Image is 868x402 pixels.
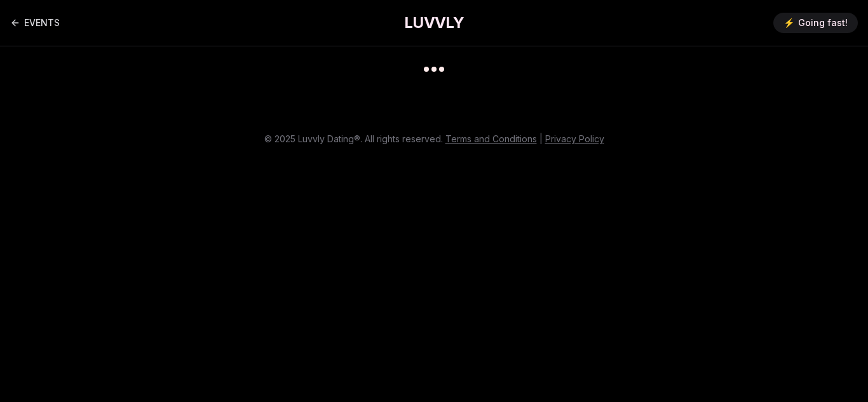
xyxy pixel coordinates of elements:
a: LUVVLY [404,13,464,33]
a: Back to events [10,10,60,36]
a: Privacy Policy [545,133,604,144]
span: Going fast! [798,17,848,29]
a: Terms and Conditions [445,133,537,144]
span: ⚡️ [783,17,794,29]
span: | [539,133,543,144]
